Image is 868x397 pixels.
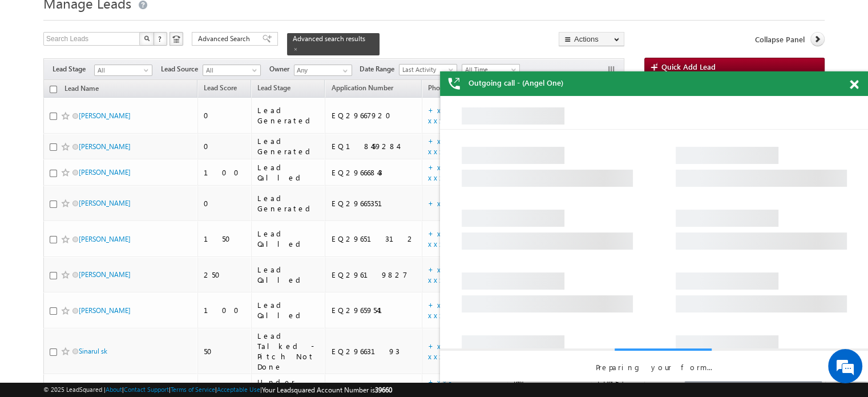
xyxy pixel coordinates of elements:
[79,270,131,279] a: [PERSON_NAME]
[204,167,246,178] div: 100
[79,347,107,355] a: Sinarul sk
[154,32,167,46] button: ?
[331,346,417,356] div: EQ29663193
[79,306,131,315] a: [PERSON_NAME]
[257,331,320,372] div: Lead Talked - Pitch Not Done
[269,64,294,74] span: Owner
[331,270,417,280] div: EQ29619827
[428,83,474,92] span: Phone Number
[59,82,104,97] a: Lead Name
[422,82,480,97] a: Phone Number
[43,384,392,395] span: © 2025 LeadSquared | | | | |
[331,110,417,121] div: EQ29667920
[203,65,261,76] a: All
[428,198,499,208] a: +xx-xxxxxxxx44
[203,65,257,75] span: All
[375,386,392,394] span: 39660
[257,105,320,126] div: Lead Generated
[187,6,215,33] div: Minimize live chat window
[462,64,520,75] a: All Time
[171,386,215,393] a: Terms of Service
[661,62,716,71] span: Quick Add Lead
[399,64,457,75] a: Last Activity
[217,386,260,393] a: Acceptable Use
[79,111,131,120] a: [PERSON_NAME]
[469,78,563,88] span: Outgoing call - (Angel One)
[262,386,392,394] span: Your Leadsquared Account Number is
[399,65,454,75] span: Last Activity
[428,136,484,156] a: +xx-xxxxxxxx39
[428,162,485,182] a: +xx-xxxxxxxx26
[331,305,417,315] div: EQ29659541
[204,270,246,280] div: 250
[204,234,246,244] div: 150
[79,199,131,207] a: [PERSON_NAME]
[755,34,805,45] span: Collapse Panel
[79,142,131,151] a: [PERSON_NAME]
[204,305,246,315] div: 100
[257,228,320,249] div: Lead Called
[161,64,203,74] span: Lead Source
[428,377,481,397] a: +xx-xxxxxxxx53
[325,82,398,97] a: Application Number
[198,82,243,97] a: Lead Score
[19,60,48,75] img: d_60004797649_company_0_60004797649
[257,300,320,320] div: Lead Called
[198,34,253,44] span: Advanced Search
[79,168,131,177] a: [PERSON_NAME]
[15,106,208,301] textarea: Type your message and hit 'Enter'
[331,83,393,92] span: Application Number
[559,32,624,46] button: Actions
[94,65,152,76] a: All
[257,83,290,92] span: Lead Stage
[144,35,150,41] img: Search
[293,34,365,43] span: Advanced search results
[331,234,417,244] div: EQ29651312
[50,86,57,93] input: Check all records
[428,341,492,361] a: +xx-xxxxxxxx90
[257,264,320,285] div: Lead Called
[204,382,246,392] div: 150
[59,60,192,75] div: Chat with us now
[95,65,149,75] span: All
[204,198,246,208] div: 0
[252,82,296,97] a: Lead Stage
[53,64,94,74] span: Lead Stage
[337,65,351,77] a: Show All Items
[155,311,207,326] em: Start Chat
[204,346,246,356] div: 50
[331,167,417,178] div: EQ29666843
[257,136,320,157] div: Lead Generated
[106,386,122,393] a: About
[257,162,320,183] div: Lead Called
[294,65,352,76] input: Type to Search
[428,264,482,284] a: +xx-xxxxxxxx57
[79,235,131,243] a: [PERSON_NAME]
[204,141,246,151] div: 0
[158,34,163,43] span: ?
[462,65,516,75] span: All Time
[204,83,237,92] span: Lead Score
[428,228,500,248] a: +xx-xxxxxxxx21
[124,386,169,393] a: Contact Support
[331,382,417,392] div: EQ29661935
[331,198,417,208] div: EQ29665351
[428,105,492,125] a: +xx-xxxxxxxx09
[204,110,246,121] div: 0
[360,64,399,74] span: Date Range
[257,193,320,214] div: Lead Generated
[331,141,417,151] div: EQ18459284
[428,300,488,320] a: +xx-xxxxxxxx29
